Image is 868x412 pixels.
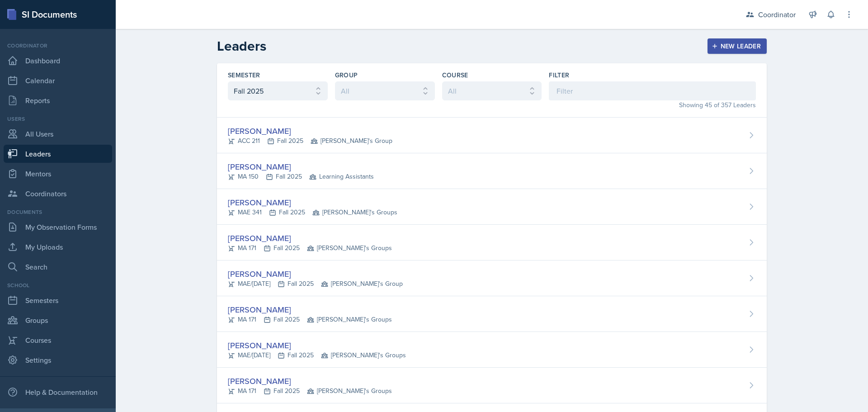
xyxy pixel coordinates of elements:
div: MA 171 Fall 2025 [228,386,392,396]
a: [PERSON_NAME] MAE/[DATE]Fall 2025 [PERSON_NAME]'s Groups [217,332,767,368]
div: Coordinator [758,9,796,20]
a: All Users [4,125,112,143]
span: [PERSON_NAME]'s Groups [307,243,392,253]
span: [PERSON_NAME]'s Groups [321,350,406,360]
a: Reports [4,91,112,109]
div: [PERSON_NAME] [228,161,374,173]
a: Mentors [4,165,112,183]
a: Groups [4,311,112,329]
h2: Leaders [217,38,266,54]
a: Calendar [4,71,112,90]
label: Filter [549,71,569,80]
span: [PERSON_NAME]'s Group [311,136,392,146]
input: Filter [549,81,756,100]
div: [PERSON_NAME] [228,125,392,137]
a: Courses [4,331,112,349]
a: My Observation Forms [4,218,112,236]
a: Coordinators [4,185,112,203]
a: Dashboard [4,52,112,70]
a: Settings [4,351,112,369]
a: [PERSON_NAME] MA 171Fall 2025 [PERSON_NAME]'s Groups [217,225,767,260]
a: Semesters [4,291,112,309]
div: [PERSON_NAME] [228,232,392,244]
div: MA 150 Fall 2025 [228,172,374,181]
a: [PERSON_NAME] MAE 341Fall 2025 [PERSON_NAME]'s Groups [217,189,767,225]
div: Users [4,115,112,123]
span: Learning Assistants [309,172,374,181]
div: Coordinator [4,42,112,50]
a: [PERSON_NAME] MA 171Fall 2025 [PERSON_NAME]'s Groups [217,368,767,403]
a: [PERSON_NAME] MAE/[DATE]Fall 2025 [PERSON_NAME]'s Group [217,260,767,296]
div: MAE/[DATE] Fall 2025 [228,279,403,289]
div: [PERSON_NAME] [228,196,397,208]
a: [PERSON_NAME] MA 150Fall 2025 Learning Assistants [217,153,767,189]
label: Group [335,71,358,80]
div: MA 171 Fall 2025 [228,315,392,324]
span: [PERSON_NAME]'s Groups [307,386,392,396]
label: Course [442,71,468,80]
div: [PERSON_NAME] [228,339,406,351]
div: School [4,281,112,289]
div: MAE/[DATE] Fall 2025 [228,350,406,360]
span: [PERSON_NAME]'s Groups [307,315,392,324]
div: MAE 341 Fall 2025 [228,208,397,217]
div: ACC 211 Fall 2025 [228,136,392,146]
div: [PERSON_NAME] [228,303,392,316]
div: Help & Documentation [4,383,112,401]
a: [PERSON_NAME] ACC 211Fall 2025 [PERSON_NAME]'s Group [217,118,767,153]
label: Semester [228,71,260,80]
div: [PERSON_NAME] [228,268,403,280]
div: MA 171 Fall 2025 [228,243,392,253]
button: New Leader [708,38,767,54]
a: Search [4,258,112,276]
a: [PERSON_NAME] MA 171Fall 2025 [PERSON_NAME]'s Groups [217,296,767,332]
div: New Leader [713,43,761,50]
div: Showing 45 of 357 Leaders [549,100,756,110]
a: My Uploads [4,238,112,256]
span: [PERSON_NAME]'s Group [321,279,403,289]
span: [PERSON_NAME]'s Groups [312,208,397,217]
a: Leaders [4,145,112,163]
div: [PERSON_NAME] [228,375,392,387]
div: Documents [4,208,112,216]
